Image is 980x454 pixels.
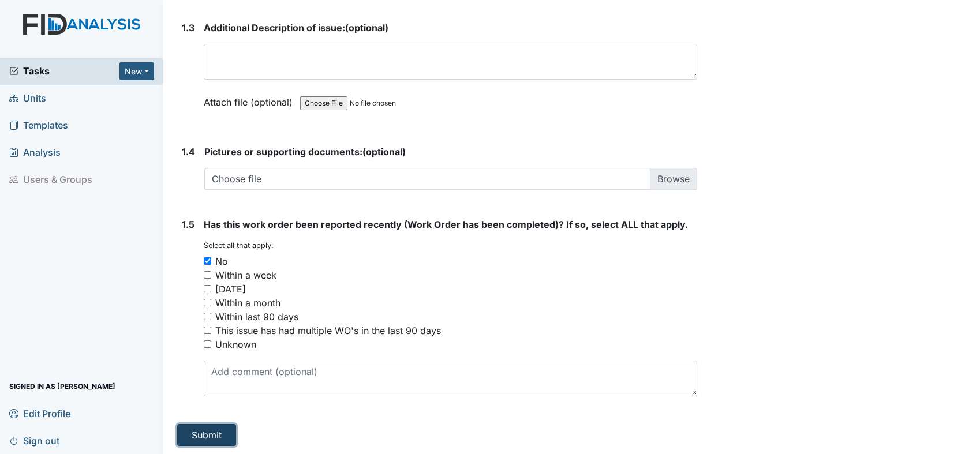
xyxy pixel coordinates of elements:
[9,432,59,449] span: Sign out
[215,324,441,337] div: This issue has had multiple WO's in the last 90 days
[204,22,345,33] span: Additional Description of issue:
[215,268,276,282] div: Within a week
[204,21,697,35] strong: (optional)
[204,241,274,250] small: Select all that apply:
[204,146,362,157] span: Pictures or supporting documents:
[215,254,228,268] div: No
[119,62,154,80] button: New
[9,404,70,422] span: Edit Profile
[182,145,195,159] label: 1.4
[215,282,246,296] div: [DATE]
[204,257,211,265] input: No
[204,285,211,292] input: [DATE]
[177,424,236,446] button: Submit
[204,313,211,320] input: Within last 90 days
[9,89,46,107] span: Units
[9,377,115,395] span: Signed in as [PERSON_NAME]
[215,296,280,310] div: Within a month
[9,117,68,134] span: Templates
[204,145,697,159] strong: (optional)
[182,217,194,231] label: 1.5
[215,310,298,324] div: Within last 90 days
[182,21,194,35] label: 1.3
[204,89,297,109] label: Attach file (optional)
[204,271,211,279] input: Within a week
[215,337,256,351] div: Unknown
[204,327,211,334] input: This issue has had multiple WO's in the last 90 days
[9,144,61,162] span: Analysis
[204,340,211,348] input: Unknown
[9,64,119,78] a: Tasks
[204,219,688,230] span: Has this work order been reported recently (Work Order has been completed)? If so, select ALL tha...
[204,299,211,306] input: Within a month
